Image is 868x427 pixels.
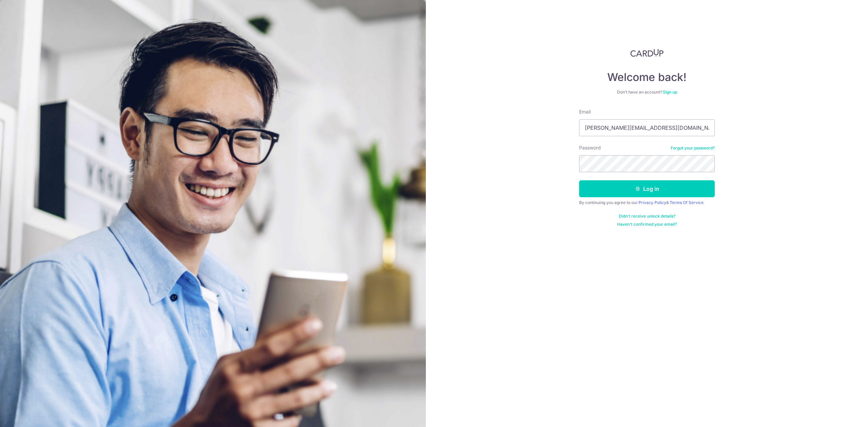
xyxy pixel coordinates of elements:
img: CardUp Logo [630,49,664,57]
button: Log in [579,180,715,197]
h4: Welcome back! [579,70,715,84]
a: Forgot your password? [671,145,715,151]
a: Sign up [663,89,677,95]
a: Terms Of Service [670,200,704,205]
label: Email [579,108,591,115]
input: Enter your Email [579,119,715,136]
div: By continuing you agree to our & [579,200,715,205]
a: Privacy Policy [638,200,666,205]
label: Password [579,144,601,151]
a: Haven't confirmed your email? [617,222,677,227]
div: Don’t have an account? [579,89,715,95]
a: Didn't receive unlock details? [619,213,675,219]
